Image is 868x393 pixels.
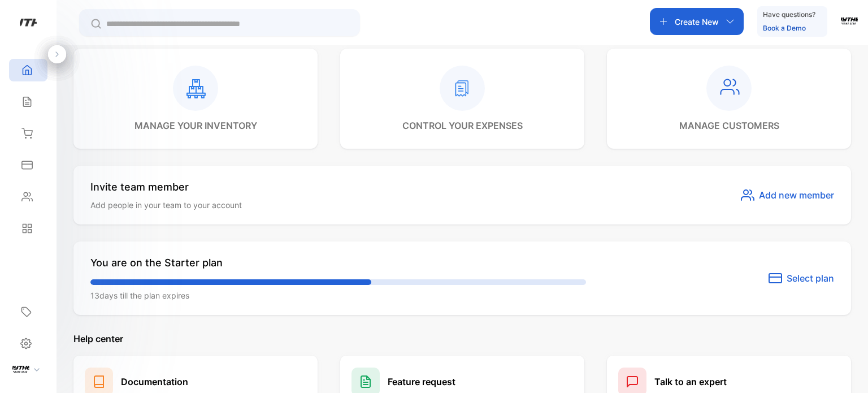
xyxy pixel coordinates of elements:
span: Select plan [787,271,834,285]
button: Create New [650,8,744,35]
p: Create New [675,16,719,28]
img: logo [20,15,37,32]
h1: Feature request [388,375,455,388]
h1: Talk to an expert [654,375,727,388]
button: Select plan [769,271,834,285]
img: avatar [841,11,858,28]
button: Add new member [741,188,834,202]
p: Have questions? [763,9,815,20]
button: avatar [841,8,858,35]
p: Add people in your team to your account [90,199,242,211]
p: manage your inventory [134,119,257,132]
p: Help center [73,332,851,346]
p: Invite team member [90,179,242,195]
img: profile [12,360,29,377]
span: Add new member [759,188,834,202]
p: 13 days till the plan expires [90,290,586,301]
p: You are on the Starter plan [90,255,586,270]
p: control your expenses [402,119,523,132]
a: Book a Demo [763,24,806,32]
p: manage customers [679,119,779,132]
h1: Documentation [121,375,188,388]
